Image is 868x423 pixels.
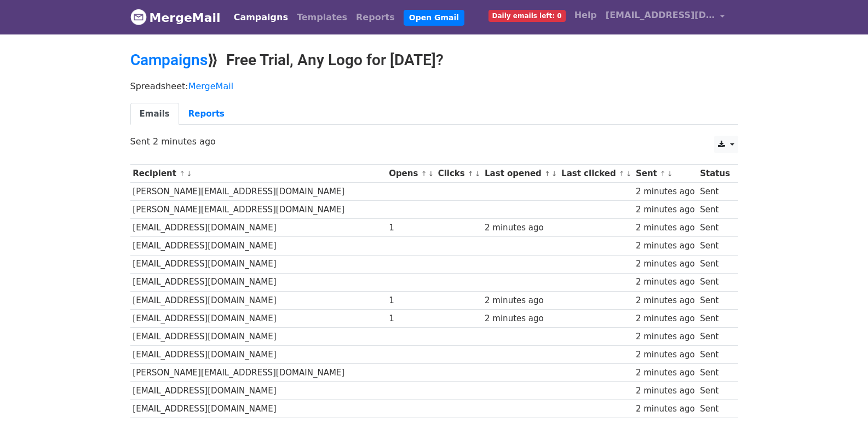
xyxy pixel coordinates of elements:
[636,294,695,307] div: 2 minutes ago
[428,170,434,178] a: ↓
[130,51,208,69] a: Campaigns
[130,291,387,309] td: [EMAIL_ADDRESS][DOMAIN_NAME]
[292,7,352,28] a: Templates
[697,364,732,382] td: Sent
[636,204,695,216] div: 2 minutes ago
[636,258,695,270] div: 2 minutes ago
[697,382,732,400] td: Sent
[130,183,387,201] td: [PERSON_NAME][EMAIL_ADDRESS][DOMAIN_NAME]
[130,136,738,147] p: Sent 2 minutes ago
[404,10,464,26] a: Open Gmail
[606,9,715,22] span: [EMAIL_ADDRESS][DOMAIN_NAME]
[188,81,233,91] a: MergeMail
[130,327,387,345] td: [EMAIL_ADDRESS][DOMAIN_NAME]
[389,312,433,325] div: 1
[697,237,732,255] td: Sent
[551,170,557,178] a: ↓
[485,294,556,307] div: 2 minutes ago
[697,400,732,418] td: Sent
[130,9,147,25] img: MergeMail logo
[130,80,738,92] p: Spreadsheet:
[130,219,387,237] td: [EMAIL_ADDRESS][DOMAIN_NAME]
[186,170,192,178] a: ↓
[130,309,387,327] td: [EMAIL_ADDRESS][DOMAIN_NAME]
[636,331,695,343] div: 2 minutes ago
[389,222,433,234] div: 1
[482,165,559,183] th: Last opened
[130,6,221,29] a: MergeMail
[660,170,666,178] a: ↑
[130,165,387,183] th: Recipient
[636,240,695,252] div: 2 minutes ago
[130,364,387,382] td: [PERSON_NAME][EMAIL_ADDRESS][DOMAIN_NAME]
[130,346,387,364] td: [EMAIL_ADDRESS][DOMAIN_NAME]
[488,10,566,22] span: Daily emails left: 0
[636,385,695,397] div: 2 minutes ago
[229,7,292,28] a: Campaigns
[697,183,732,201] td: Sent
[636,349,695,361] div: 2 minutes ago
[636,276,695,288] div: 2 minutes ago
[179,170,185,178] a: ↑
[619,170,625,178] a: ↑
[130,273,387,291] td: [EMAIL_ADDRESS][DOMAIN_NAME]
[386,165,435,183] th: Opens
[179,103,234,125] a: Reports
[697,309,732,327] td: Sent
[697,201,732,219] td: Sent
[697,291,732,309] td: Sent
[667,170,673,178] a: ↓
[697,346,732,364] td: Sent
[697,219,732,237] td: Sent
[421,170,427,178] a: ↑
[475,170,481,178] a: ↓
[559,165,633,183] th: Last clicked
[485,222,556,234] div: 2 minutes ago
[130,237,387,255] td: [EMAIL_ADDRESS][DOMAIN_NAME]
[697,165,732,183] th: Status
[485,312,556,325] div: 2 minutes ago
[601,4,729,30] a: [EMAIL_ADDRESS][DOMAIN_NAME]
[130,201,387,219] td: [PERSON_NAME][EMAIL_ADDRESS][DOMAIN_NAME]
[697,327,732,345] td: Sent
[130,255,387,273] td: [EMAIL_ADDRESS][DOMAIN_NAME]
[636,186,695,198] div: 2 minutes ago
[484,4,570,26] a: Daily emails left: 0
[130,382,387,400] td: [EMAIL_ADDRESS][DOMAIN_NAME]
[352,7,399,28] a: Reports
[626,170,632,178] a: ↓
[130,51,738,69] h2: ⟫ Free Trial, Any Logo for [DATE]?
[633,165,697,183] th: Sent
[636,367,695,379] div: 2 minutes ago
[697,273,732,291] td: Sent
[130,103,179,125] a: Emails
[697,255,732,273] td: Sent
[636,403,695,415] div: 2 minutes ago
[130,400,387,418] td: [EMAIL_ADDRESS][DOMAIN_NAME]
[636,222,695,234] div: 2 minutes ago
[435,165,482,183] th: Clicks
[468,170,474,178] a: ↑
[544,170,550,178] a: ↑
[389,294,433,307] div: 1
[636,312,695,325] div: 2 minutes ago
[570,4,601,26] a: Help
